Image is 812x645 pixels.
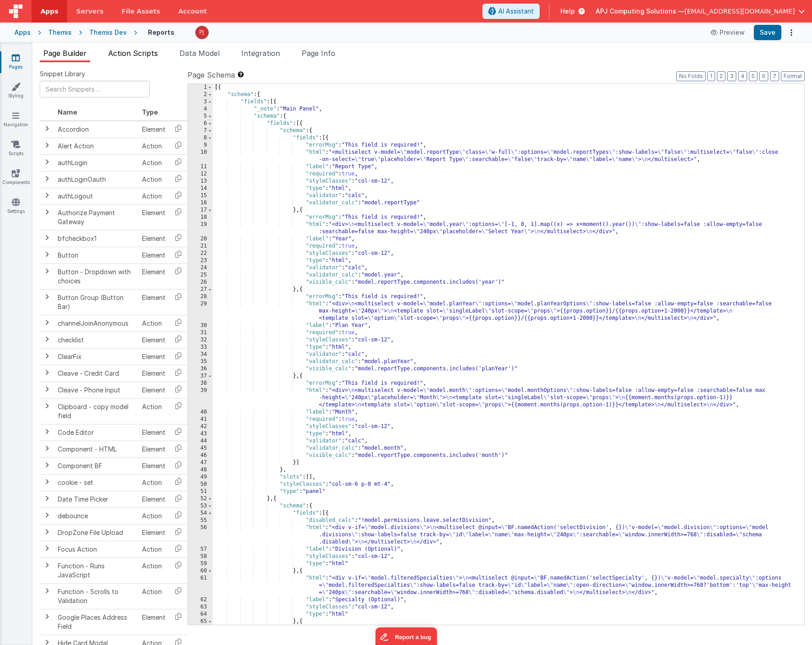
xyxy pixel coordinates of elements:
div: 46 [188,452,213,459]
td: Button - Dropdown with choices [54,263,138,289]
td: Component BF [54,457,138,474]
td: authLogout [54,188,138,204]
td: Code Editor [54,424,138,441]
td: authLoginOauth [54,171,138,188]
span: APJ Computing Solutions — [596,7,684,16]
div: 26 [188,279,213,286]
span: Action Scripts [108,49,158,58]
td: Button [54,247,138,263]
span: Integration [241,49,280,58]
div: 54 [188,510,213,517]
div: 58 [188,553,213,560]
td: DropZone File Upload [54,524,138,541]
span: File Assets [122,7,161,16]
td: Element [138,348,169,365]
div: 61 [188,575,213,596]
div: 14 [188,185,213,192]
td: Accordion [54,121,138,138]
span: AI Assistant [498,7,534,16]
td: Button Group (Button Bar) [54,289,138,315]
td: Element [138,365,169,382]
button: 4 [738,71,747,81]
td: Element [138,609,169,635]
button: 5 [749,71,757,81]
td: Cleave - Phone Input [54,382,138,398]
button: AI Assistant [482,4,540,19]
div: 55 [188,517,213,524]
div: 43 [188,430,213,438]
td: Action [138,557,169,583]
span: Type [142,108,158,116]
td: Function - Runs JavaScript [54,557,138,583]
button: 7 [770,71,779,81]
div: 51 [188,488,213,495]
td: Authorize Payment Gateway [54,204,138,230]
td: Action [138,507,169,524]
input: Search Snippets ... [40,81,150,97]
div: 29 [188,300,213,322]
div: 17 [188,207,213,214]
div: 9 [188,142,213,149]
img: f81e017c3e9c95290887149ca4c44e55 [196,26,208,39]
div: 20 [188,235,213,243]
div: 36 [188,365,213,373]
div: 4 [188,106,213,113]
td: Cleave - Credit Card [54,365,138,382]
div: 21 [188,243,213,250]
span: Apps [41,7,58,16]
div: 28 [188,293,213,300]
button: APJ Computing Solutions — [EMAIL_ADDRESS][DOMAIN_NAME] [596,7,805,16]
div: 22 [188,250,213,257]
div: 49 [188,474,213,481]
div: 2 [188,91,213,98]
div: 39 [188,387,213,409]
td: Element [138,441,169,457]
td: Element [138,424,169,441]
td: Google Places Address Field [54,609,138,635]
span: Name [58,108,77,116]
td: Element [138,247,169,263]
div: 19 [188,221,213,235]
td: Element [138,332,169,348]
span: Page Builder [43,49,87,58]
div: 5 [188,113,213,120]
div: 30 [188,322,213,329]
span: Page Schema [188,69,235,80]
div: 27 [188,286,213,293]
td: authLogin [54,154,138,171]
td: Element [138,263,169,289]
button: 6 [759,71,768,81]
div: 32 [188,336,213,344]
div: 24 [188,264,213,272]
td: Element [138,382,169,398]
td: Action [138,315,169,332]
div: 56 [188,524,213,546]
div: 12 [188,170,213,178]
div: 23 [188,257,213,264]
td: bfcheckbox1 [54,230,138,247]
td: checklist [54,332,138,348]
div: 52 [188,495,213,502]
td: cookie - set [54,474,138,491]
div: 38 [188,380,213,387]
div: 3 [188,98,213,106]
div: 35 [188,358,213,365]
td: Action [138,541,169,557]
td: Element [138,121,169,138]
span: Snippet Library [40,69,85,78]
div: 6 [188,120,213,127]
div: 8 [188,134,213,142]
td: Element [138,230,169,247]
button: 2 [717,71,725,81]
h4: Reports [148,29,174,36]
span: Help [560,7,575,16]
td: Action [138,583,169,609]
td: Date Time Picker [54,491,138,507]
div: 13 [188,178,213,185]
div: 57 [188,546,213,553]
td: Action [138,188,169,204]
div: 45 [188,445,213,452]
div: 11 [188,163,213,170]
td: ClearFix [54,348,138,365]
button: No Folds [676,71,706,81]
